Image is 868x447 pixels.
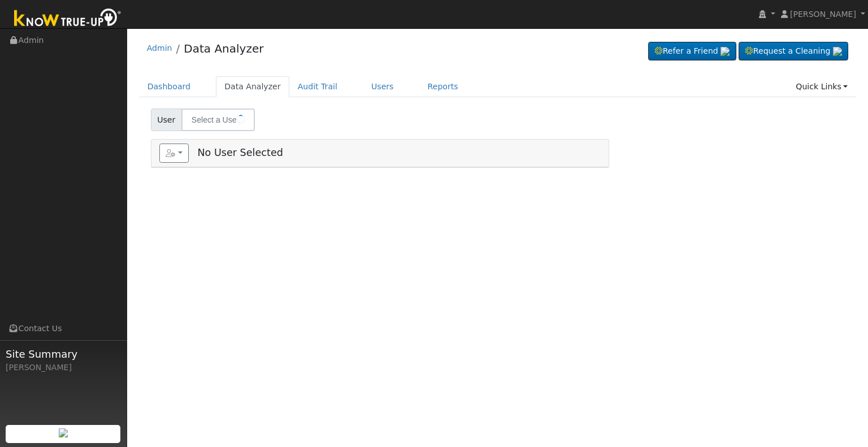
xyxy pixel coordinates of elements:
a: Refer a Friend [648,42,736,61]
a: Dashboard [139,76,199,97]
h5: No User Selected [159,144,601,163]
a: Quick Links [787,76,856,97]
span: User [151,109,182,131]
a: Users [363,76,402,97]
img: retrieve [833,47,842,56]
a: Data Analyzer [184,42,263,55]
div: [PERSON_NAME] [6,362,121,374]
img: Know True-Up [8,6,127,32]
a: Request a Cleaning [739,42,848,61]
a: Admin [147,44,172,53]
img: retrieve [721,47,730,56]
span: [PERSON_NAME] [790,10,856,19]
span: Site Summary [6,346,121,362]
a: Audit Trail [289,76,346,97]
img: retrieve [59,428,68,437]
a: Reports [419,76,467,97]
input: Select a User [181,109,255,131]
a: Data Analyzer [216,76,289,97]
